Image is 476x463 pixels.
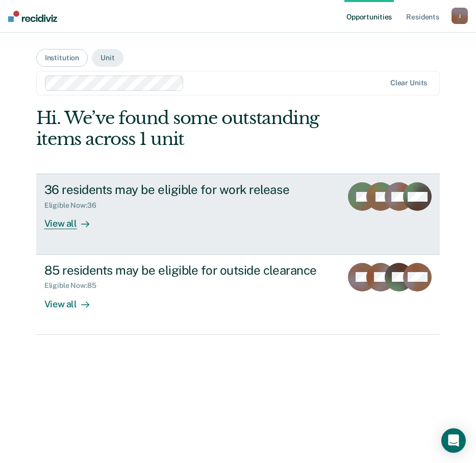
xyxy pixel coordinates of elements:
img: Recidiviz [8,11,57,22]
button: Institution [36,49,88,67]
div: Clear units [390,79,428,87]
div: View all [44,210,102,230]
a: 36 residents may be eligible for work releaseEligible Now:36View all [36,174,440,254]
div: 36 residents may be eligible for work release [44,182,334,197]
button: Unit [92,49,123,67]
a: 85 residents may be eligible for outside clearanceEligible Now:85View all [36,255,440,335]
div: 85 residents may be eligible for outside clearance [44,263,334,278]
div: View all [44,290,102,310]
div: Eligible Now : 36 [44,201,105,210]
div: Hi. We’ve found some outstanding items across 1 unit [36,108,359,150]
div: Open Intercom Messenger [441,428,466,453]
button: J [452,8,468,24]
div: Eligible Now : 85 [44,281,105,290]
